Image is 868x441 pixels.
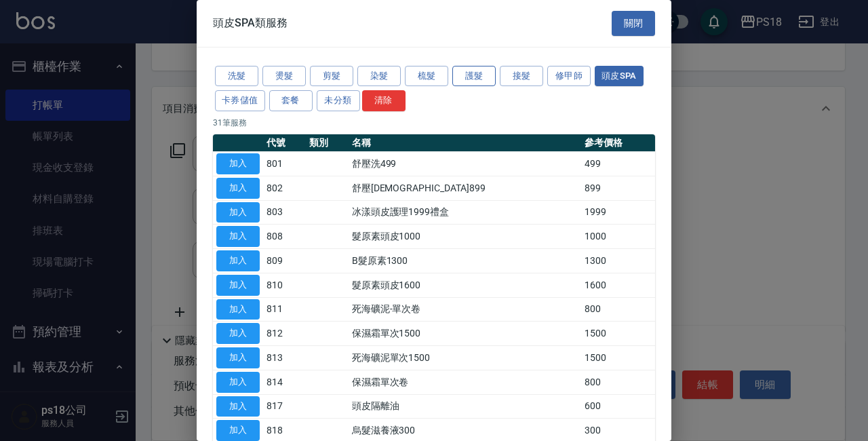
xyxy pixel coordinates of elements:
td: 808 [263,225,306,249]
th: 代號 [263,134,306,152]
td: 1999 [581,200,655,225]
td: 814 [263,370,306,394]
td: 811 [263,297,306,322]
button: 接髮 [500,66,543,87]
td: 600 [581,394,655,419]
td: 頭皮隔離油 [349,394,581,419]
th: 參考價格 [581,134,655,152]
button: 關閉 [612,11,655,36]
td: 802 [263,176,306,200]
td: 813 [263,346,306,370]
td: 髮原素頭皮1600 [349,273,581,297]
td: 1500 [581,346,655,370]
td: 1000 [581,225,655,249]
button: 加入 [216,250,260,271]
button: 未分類 [317,90,360,111]
button: 加入 [216,178,260,199]
td: 1300 [581,249,655,273]
button: 頭皮SPA [595,66,644,87]
button: 加入 [216,396,260,417]
td: 800 [581,370,655,394]
td: 899 [581,176,655,200]
button: 剪髮 [310,66,353,87]
button: 染髮 [357,66,401,87]
button: 加入 [216,226,260,247]
td: 保濕霜單次1500 [349,322,581,346]
td: B髮原素1300 [349,249,581,273]
button: 護髮 [452,66,496,87]
button: 加入 [216,323,260,344]
td: 801 [263,152,306,176]
td: 800 [581,297,655,322]
span: 頭皮SPA類服務 [213,16,288,30]
td: 保濕霜單次卷 [349,370,581,394]
td: 死海礦泥單次1500 [349,346,581,370]
button: 清除 [362,90,406,111]
button: 加入 [216,420,260,441]
td: 803 [263,200,306,225]
td: 死海礦泥-單次卷 [349,297,581,322]
button: 加入 [216,347,260,368]
button: 加入 [216,372,260,393]
td: 809 [263,249,306,273]
td: 舒壓[DEMOGRAPHIC_DATA]899 [349,176,581,200]
td: 髮原素頭皮1000 [349,225,581,249]
button: 套餐 [269,90,313,111]
button: 加入 [216,299,260,320]
button: 燙髮 [262,66,306,87]
td: 812 [263,322,306,346]
td: 1500 [581,322,655,346]
td: 810 [263,273,306,297]
th: 名稱 [349,134,581,152]
button: 加入 [216,275,260,296]
button: 修甲師 [547,66,591,87]
button: 洗髮 [215,66,258,87]
button: 卡券儲值 [215,90,265,111]
td: 冰漾頭皮護理1999禮盒 [349,200,581,225]
td: 舒壓洗499 [349,152,581,176]
p: 31 筆服務 [213,117,655,129]
td: 1600 [581,273,655,297]
button: 加入 [216,153,260,174]
button: 梳髮 [405,66,448,87]
td: 817 [263,394,306,419]
button: 加入 [216,202,260,223]
th: 類別 [306,134,349,152]
td: 499 [581,152,655,176]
